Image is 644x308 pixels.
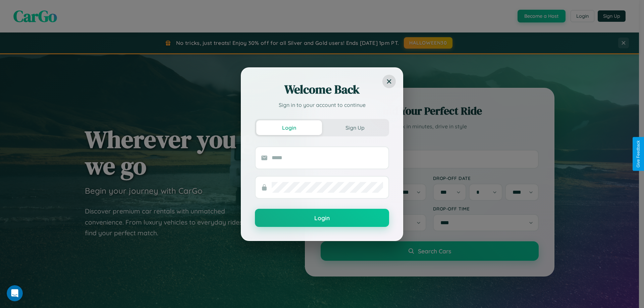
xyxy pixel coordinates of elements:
[256,120,322,135] button: Login
[255,81,389,98] h2: Welcome Back
[636,140,641,168] div: Give Feedback
[322,120,388,135] button: Sign Up
[255,101,389,109] p: Sign in to your account to continue
[255,209,389,227] button: Login
[7,285,23,301] iframe: Intercom live chat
